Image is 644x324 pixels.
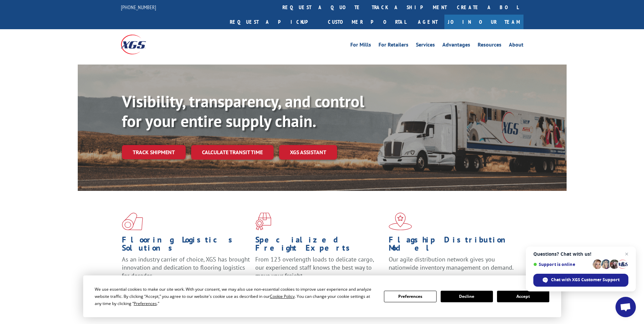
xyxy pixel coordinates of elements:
b: Visibility, transparency, and control for your entire supply chain. [122,91,364,131]
span: Chat with XGS Customer Support [551,277,620,283]
img: xgs-icon-focused-on-flooring-red [255,213,271,230]
div: Cookie Consent Prompt [83,275,561,317]
span: As an industry carrier of choice, XGS has brought innovation and dedication to flooring logistics... [122,255,250,280]
img: xgs-icon-total-supply-chain-intelligence-red [122,213,143,230]
span: Preferences [134,301,157,306]
a: Customer Portal [323,15,411,29]
a: Resources [478,42,501,50]
div: We use essential cookies to make our site work. With your consent, we may also use non-essential ... [95,286,376,307]
a: [PHONE_NUMBER] [121,4,156,11]
img: xgs-icon-flagship-distribution-model-red [389,213,412,230]
span: Questions? Chat with us! [533,251,628,257]
h1: Flagship Distribution Model [389,236,517,255]
a: Agent [411,15,444,29]
p: From 123 overlength loads to delicate cargo, our experienced staff knows the best way to move you... [255,255,384,286]
span: Cookie Policy [270,293,295,299]
a: XGS ASSISTANT [279,145,337,160]
div: Chat with XGS Customer Support [533,274,628,287]
a: For Retailers [379,42,408,50]
a: Request a pickup [225,15,323,29]
h1: Specialized Freight Experts [255,236,384,255]
a: Advantages [442,42,470,50]
a: Calculate transit time [191,145,274,160]
button: Decline [441,291,493,302]
div: Open chat [615,297,636,317]
span: Our agile distribution network gives you nationwide inventory management on demand. [389,255,514,271]
button: Accept [497,291,549,302]
span: Close chat [623,250,631,258]
a: For Mills [350,42,371,50]
h1: Flooring Logistics Solutions [122,236,250,255]
a: Services [416,42,435,50]
a: Track shipment [122,145,186,159]
button: Preferences [384,291,436,302]
span: Support is online [533,262,590,267]
a: Join Our Team [444,15,523,29]
a: About [509,42,523,50]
